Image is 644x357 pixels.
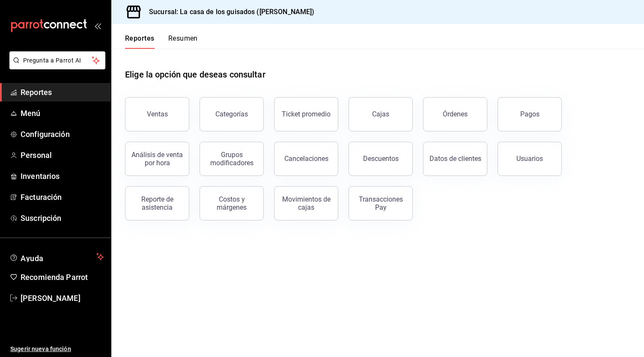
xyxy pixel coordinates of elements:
button: Datos de clientes [423,142,487,176]
button: Ticket promedio [274,97,338,131]
span: Recomienda Parrot [21,271,104,283]
button: Costos y márgenes [200,186,264,220]
span: Pregunta a Parrot AI [23,56,92,65]
a: Cajas [349,97,413,131]
span: [PERSON_NAME] [21,292,104,304]
div: Costos y márgenes [205,195,258,211]
div: Movimientos de cajas [280,195,333,211]
div: Descuentos [363,155,399,163]
div: Datos de clientes [429,155,481,163]
button: Categorías [200,97,264,131]
button: Resumen [168,34,198,49]
div: Cancelaciones [284,155,328,163]
div: Cajas [372,109,390,119]
button: Pagos [498,97,562,131]
div: Órdenes [443,110,468,118]
div: Categorías [215,110,248,118]
button: Cancelaciones [274,142,338,176]
button: open_drawer_menu [94,22,101,29]
div: Ticket promedio [282,110,331,118]
button: Ventas [125,97,189,131]
button: Reportes [125,34,155,49]
button: Descuentos [349,142,413,176]
button: Reporte de asistencia [125,186,189,220]
div: Grupos modificadores [205,151,258,167]
span: Ayuda [21,252,93,262]
h3: Sucursal: La casa de los guisados ([PERSON_NAME]) [142,7,314,17]
span: Sugerir nueva función [10,345,104,354]
span: Personal [21,149,104,161]
button: Análisis de venta por hora [125,142,189,176]
button: Pregunta a Parrot AI [9,51,105,69]
span: Inventarios [21,170,104,182]
div: Análisis de venta por hora [131,151,184,167]
div: Pagos [520,110,540,118]
div: navigation tabs [125,34,198,49]
div: Reporte de asistencia [131,195,184,211]
button: Grupos modificadores [200,142,264,176]
span: Menú [21,107,104,119]
h1: Elige la opción que deseas consultar [125,68,265,81]
span: Reportes [21,86,104,98]
span: Suscripción [21,212,104,224]
div: Usuarios [516,155,543,163]
div: Ventas [147,110,168,118]
button: Movimientos de cajas [274,186,338,220]
a: Pregunta a Parrot AI [6,62,105,71]
button: Transacciones Pay [349,186,413,220]
button: Usuarios [498,142,562,176]
button: Órdenes [423,97,487,131]
span: Facturación [21,191,104,203]
div: Transacciones Pay [354,195,407,211]
span: Configuración [21,128,104,140]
